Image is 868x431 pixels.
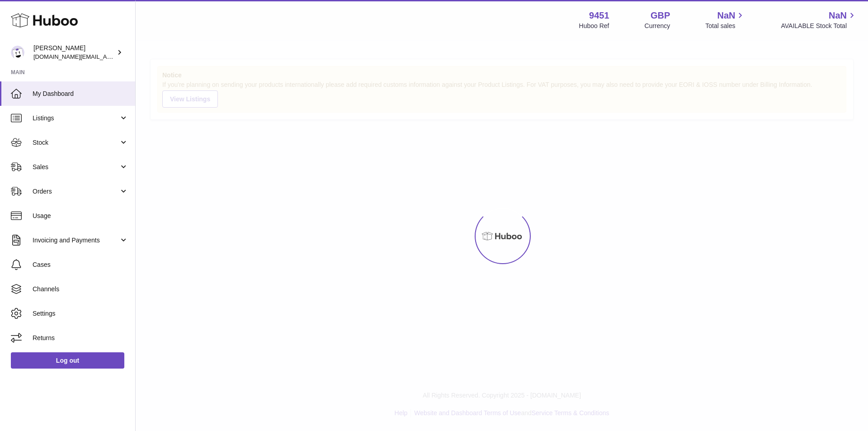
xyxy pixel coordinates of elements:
span: Sales [33,163,119,171]
span: NaN [717,9,735,22]
span: Total sales [705,22,745,30]
a: NaN Total sales [705,9,745,30]
span: My Dashboard [33,90,128,98]
span: Orders [33,187,119,196]
a: Log out [11,352,124,369]
span: NaN [829,9,847,22]
span: [DOMAIN_NAME][EMAIL_ADDRESS][DOMAIN_NAME] [33,53,180,60]
div: Currency [645,22,670,30]
span: Settings [33,309,128,318]
a: NaN AVAILABLE Stock Total [781,9,857,30]
strong: 9451 [589,9,609,22]
span: Stock [33,138,119,147]
span: Listings [33,114,119,123]
img: amir.ch@gmail.com [11,46,24,59]
span: Returns [33,334,128,342]
div: [PERSON_NAME] [33,44,115,61]
span: Channels [33,285,128,294]
span: Cases [33,260,128,269]
span: AVAILABLE Stock Total [781,22,857,30]
strong: GBP [651,9,670,22]
span: Invoicing and Payments [33,236,119,245]
div: Huboo Ref [579,22,609,30]
span: Usage [33,212,128,220]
